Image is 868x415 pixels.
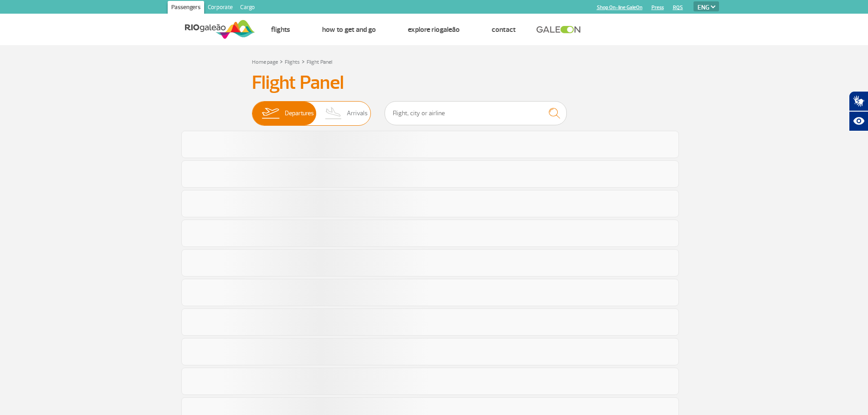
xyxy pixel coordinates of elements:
img: slider-desembarque [320,102,347,125]
a: > [280,56,283,67]
a: Explore RIOgaleão [408,25,460,34]
span: Arrivals [347,102,368,125]
a: Passengers [168,1,204,15]
input: Flight, city or airline [385,101,567,125]
a: Contact [492,25,516,34]
a: Press [652,5,664,10]
button: Abrir recursos assistivos. [849,111,868,131]
h3: Flight Panel [252,72,616,94]
span: Departures [285,102,314,125]
div: Plugin de acessibilidade da Hand Talk. [849,91,868,131]
a: How to get and go [322,25,376,34]
button: Abrir tradutor de língua de sinais. [849,91,868,111]
a: Flights [285,59,300,66]
a: Flight Panel [307,59,332,66]
img: slider-embarque [256,102,285,125]
a: Cargo [236,1,258,15]
a: RQS [673,5,683,10]
a: Shop On-line GaleOn [597,5,642,10]
a: Corporate [204,1,236,15]
a: > [302,56,305,67]
a: Flights [271,25,290,34]
a: Home page [252,59,278,66]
